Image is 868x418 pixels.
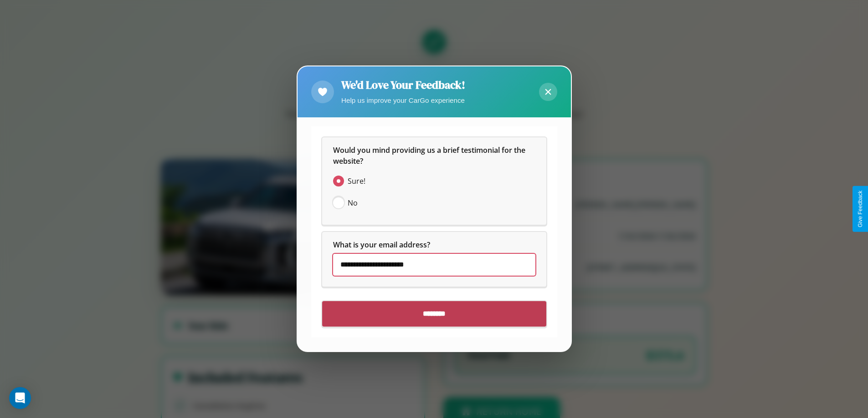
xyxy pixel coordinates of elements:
span: Sure! [348,176,365,187]
span: Would you mind providing us a brief testimonial for the website? [333,146,527,166]
div: Open Intercom Messenger [9,387,31,409]
h2: We'd Love Your Feedback! [341,77,465,92]
span: What is your email address? [333,240,430,250]
p: Help us improve your CarGo experience [341,94,465,106]
div: Give Feedback [857,191,863,227]
span: No [348,198,358,209]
